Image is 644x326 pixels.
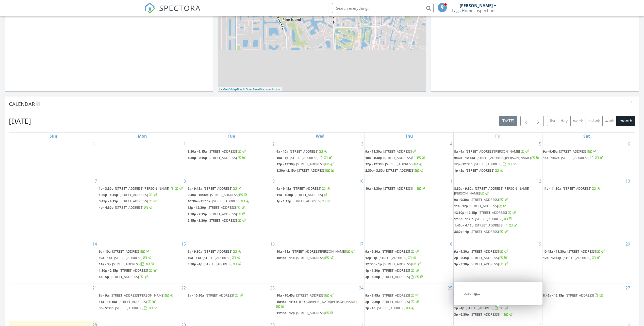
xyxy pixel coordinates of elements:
[365,262,382,266] span: 12:30p - 1p
[470,229,499,234] span: [STREET_ADDRESS]
[365,186,453,192] a: 10a - 1:30p [STREET_ADDRESS]
[543,255,631,261] a: 12p - 12:15p [STREET_ADDRESS]
[99,192,158,197] a: 1:30p - 1:45p [STREET_ADDRESS]
[449,140,453,148] a: Go to September 4, 2025
[365,249,420,254] a: 9a - 9:30a [STREET_ADDRESS]
[188,186,242,191] a: 9a - 9:15a [STREET_ADDRESS]
[567,249,596,254] span: [STREET_ADDRESS]
[99,274,186,280] a: 4p - 5p [STREET_ADDRESS]
[271,177,276,185] a: Go to September 9, 2025
[188,212,207,216] span: 1:30p - 2:15p
[203,255,231,260] span: [STREET_ADDRESS]
[454,155,475,160] span: 9:30a - 10:15a
[454,261,542,267] a: 3p - 3:30p [STREET_ADDRESS]
[188,199,250,203] a: 10:30a - 11:15a [STREET_ADDRESS]
[365,274,453,280] a: 3p - 5:30p [STREET_ADDRESS]
[204,262,232,266] span: [STREET_ADDRESS]
[543,249,631,255] a: 10:45a - 11:30a [STREET_ADDRESS]
[454,168,542,174] a: 1p - 2p [STREET_ADDRESS]
[454,197,508,202] a: 9a - 9:30a [STREET_ADDRESS]
[188,261,275,267] a: 3:30p - 4p [STREET_ADDRESS]
[296,255,325,260] span: [STREET_ADDRESS]
[454,149,464,154] span: 8a - 9a
[474,162,502,166] span: [STREET_ADDRESS]
[183,177,187,185] a: Go to September 8, 2025
[382,268,410,273] span: [STREET_ADDRESS]
[454,210,517,215] a: 12:30p - 12:45p [STREET_ADDRESS]
[188,149,275,155] a: 8:30a - 9:15a [STREET_ADDRESS]
[365,268,453,274] a: 1p - 1:30p [STREET_ADDRESS]
[454,197,469,202] span: 9a - 9:30a
[452,8,497,13] div: Lags Home Inspections
[447,240,453,248] a: Go to September 18, 2025
[365,274,424,279] a: 3p - 5:30p [STREET_ADDRESS]
[276,249,364,255] a: 10a - 11a [STREET_ADDRESS][PERSON_NAME]
[115,205,143,210] span: [STREET_ADDRESS]
[365,268,420,273] a: 1p - 1:30p [STREET_ADDRESS]
[276,162,295,166] span: 12p - 12:30p
[454,197,542,203] a: 9a - 9:30a [STREET_ADDRESS]
[99,261,186,267] a: 11a - 3p [STREET_ADDRESS]
[532,116,544,126] button: Next month
[120,268,148,273] span: [STREET_ADDRESS]
[382,274,410,279] span: [STREET_ADDRESS]
[91,140,98,148] a: Go to August 31, 2025
[454,255,508,260] a: 2p - 2:45p [STREET_ADDRESS]
[99,255,112,260] span: 10a - 11a
[276,199,291,203] span: 1p - 1:15p
[99,255,186,261] a: 10a - 11a [STREET_ADDRESS]
[365,186,382,191] span: 10a - 1:30p
[383,262,412,266] span: [STREET_ADDRESS]
[276,186,331,191] a: 9a - 9:45a [STREET_ADDRESS]
[536,240,542,248] a: Go to September 19, 2025
[454,262,508,266] a: 3p - 3:30p [STREET_ADDRESS]
[365,161,453,167] a: 12p - 12:30p [STREET_ADDRESS]
[227,133,236,140] a: Tuesday
[112,262,141,266] span: [STREET_ADDRESS]
[624,177,631,185] a: Go to September 13, 2025
[478,210,507,215] span: [STREET_ADDRESS]
[276,149,364,155] a: 9a - 10a [STREET_ADDRESS]
[112,249,141,254] span: [STREET_ADDRESS]
[365,240,453,284] td: Go to September 18, 2025
[276,149,288,154] span: 9a - 10a
[188,255,201,260] span: 10a - 11a
[99,262,111,266] span: 11a - 3p
[454,217,513,221] a: 1:15p - 1:30p [STREET_ADDRESS]
[188,255,241,260] a: 10a - 11a [STREET_ADDRESS]
[99,199,158,203] a: 3:45p - 4:15p [STREET_ADDRESS]
[180,240,187,248] a: Go to September 15, 2025
[218,87,282,92] div: |
[276,199,331,203] a: 1p - 1:15p [STREET_ADDRESS]
[212,199,240,203] span: [STREET_ADDRESS]
[543,186,601,191] a: 11a - 11:30a [STREET_ADDRESS]
[99,186,113,191] span: 1p - 3:30p
[543,149,631,155] a: 9a - 9:45a [STREET_ADDRESS]
[9,177,98,240] td: Go to September 7, 2025
[99,274,148,279] a: 4p - 5p [STREET_ADDRESS]
[276,186,291,191] span: 9a - 9:45a
[563,186,591,191] span: [STREET_ADDRESS]
[276,155,288,160] span: 10a - 1p
[536,177,542,185] a: Go to September 12, 2025
[297,168,326,173] span: [STREET_ADDRESS]
[365,255,377,260] span: 12p - 1p
[188,205,275,211] a: 12p - 12:30p [STREET_ADDRESS]
[365,149,417,154] a: 9a - 11:30a [STREET_ADDRESS]
[99,249,150,254] a: 9a - 10a [STREET_ADDRESS]
[188,255,275,261] a: 10a - 11a [STREET_ADDRESS]
[475,217,503,221] span: [STREET_ADDRESS]
[454,229,469,234] span: 3:30p - 4p
[276,161,364,167] a: 12p - 12:30p [STREET_ADDRESS]
[183,140,187,148] a: Go to September 1, 2025
[188,149,246,154] a: 8:30a - 9:15a [STREET_ADDRESS]
[208,218,237,223] span: [STREET_ADDRESS]
[99,205,153,210] a: 4p - 4:30p [STREET_ADDRESS]
[454,203,542,209] a: 11a - 12p [STREET_ADDRESS]
[454,149,542,155] a: 8a - 9a [STREET_ADDRESS][PERSON_NAME]
[582,133,591,140] a: Saturday
[454,155,542,161] a: 9:30a - 10:15a [STREET_ADDRESS][PERSON_NAME]
[188,211,275,217] a: 1:30p - 2:15p [STREET_ADDRESS]
[99,205,113,210] span: 4p - 4:30p
[208,212,237,216] span: [STREET_ADDRESS]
